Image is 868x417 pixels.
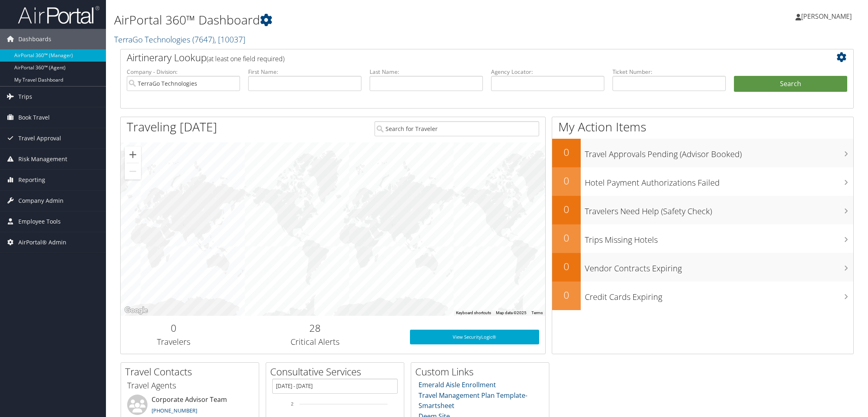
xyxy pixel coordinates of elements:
span: AirPortal® Admin [18,232,66,253]
span: , [ 10037 ] [214,34,245,45]
a: 0Credit Cards Expiring [552,282,853,310]
span: (at least one field required) [207,54,284,63]
h2: 0 [552,174,581,188]
h2: 28 [233,321,397,335]
span: Company Admin [18,191,64,211]
label: Company - Division: [127,68,240,76]
span: Risk Management [18,149,67,169]
a: 0Hotel Payment Authorizations Failed [552,167,853,196]
a: 0Travelers Need Help (Safety Check) [552,196,853,224]
h1: My Action Items [552,118,853,135]
input: Search for Traveler [375,121,539,136]
a: Terms (opens in new tab) [531,311,543,315]
a: 0Trips Missing Hotels [552,224,853,253]
h2: Travel Contacts [125,365,259,379]
h3: Travelers Need Help (Safety Check) [585,202,853,217]
h2: 0 [552,231,581,245]
h2: 0 [552,202,581,216]
h3: Vendor Contracts Expiring [585,259,853,274]
label: Agency Locator: [491,68,604,76]
tspan: 2 [291,401,293,406]
h3: Credit Cards Expiring [585,287,853,303]
a: View SecurityLogic® [410,330,539,344]
label: Ticket Number: [612,68,726,76]
span: [PERSON_NAME] [801,12,852,21]
h1: AirPortal 360™ Dashboard [114,11,611,29]
h1: Traveling [DATE] [127,118,217,135]
h2: 0 [127,321,220,335]
h2: 0 [552,288,581,302]
h3: Travelers [127,336,220,348]
a: Travel Management Plan Template- Smartsheet [419,391,527,410]
span: Book Travel [18,107,50,128]
h2: 0 [552,260,581,273]
h3: Critical Alerts [233,336,397,348]
h2: Airtinerary Lookup [127,51,786,64]
h2: 0 [552,145,581,159]
a: Emerald Aisle Enrollment [419,380,496,389]
span: Dashboards [18,29,51,49]
span: Map data ©2025 [496,311,527,315]
h2: Consultative Services [270,365,404,379]
h3: Hotel Payment Authorizations Failed [585,173,853,189]
img: airportal-logo.png [18,5,99,24]
a: 0Travel Approvals Pending (Advisor Booked) [552,139,853,167]
button: Keyboard shortcuts [456,310,491,316]
label: First Name: [248,68,361,76]
h2: Custom Links [415,365,549,379]
button: Zoom out [125,163,141,180]
h3: Trips Missing Hotels [585,230,853,246]
button: Zoom in [125,146,141,163]
span: Travel Approval [18,128,61,149]
button: Search [734,76,847,92]
span: Reporting [18,170,45,190]
span: Trips [18,87,32,107]
span: ( 7647 ) [192,34,214,45]
h3: Travel Agents [127,380,253,391]
a: [PERSON_NAME] [795,4,860,29]
a: [PHONE_NUMBER] [152,407,197,414]
img: Google [123,305,150,316]
span: Employee Tools [18,211,61,232]
a: 0Vendor Contracts Expiring [552,253,853,282]
a: Open this area in Google Maps (opens a new window) [123,305,150,316]
label: Last Name: [370,68,483,76]
h3: Travel Approvals Pending (Advisor Booked) [585,144,853,160]
a: TerraGo Technologies [114,34,245,45]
